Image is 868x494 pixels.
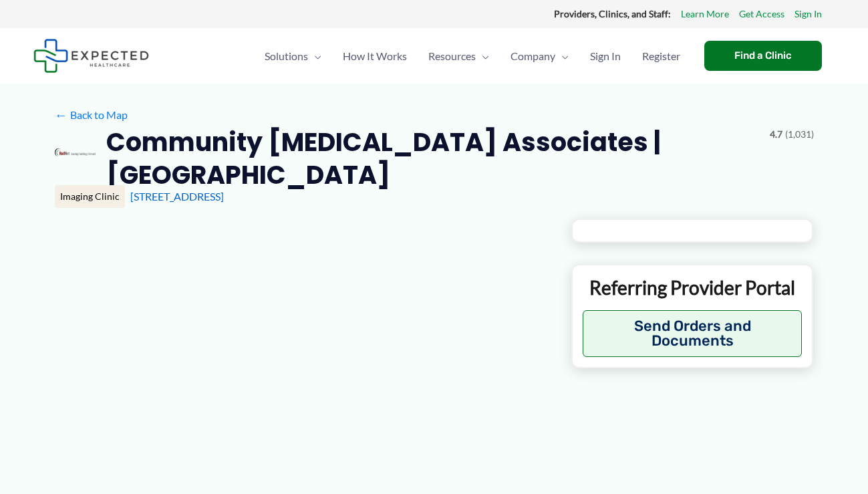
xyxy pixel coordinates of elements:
h2: Community [MEDICAL_DATA] Associates | [GEOGRAPHIC_DATA] [106,126,758,192]
span: Menu Toggle [476,33,489,80]
nav: Primary Site Navigation [254,33,691,80]
a: [STREET_ADDRESS] [130,190,224,203]
a: SolutionsMenu Toggle [254,33,332,80]
a: CompanyMenu Toggle [500,33,579,80]
img: Expected Healthcare Logo - side, dark font, small [33,39,149,73]
span: Sign In [590,33,621,80]
a: Sign In [579,33,631,80]
a: Learn More [681,5,729,23]
span: (1,031) [785,126,814,143]
span: Menu Toggle [308,33,321,80]
div: Imaging Clinic [55,185,125,208]
a: ←Back to Map [55,105,128,125]
button: Send Orders and Documents [583,310,803,357]
span: Register [642,33,680,80]
span: Menu Toggle [555,33,569,80]
a: ResourcesMenu Toggle [418,33,500,80]
a: How It Works [332,33,418,80]
strong: Providers, Clinics, and Staff: [554,8,671,19]
span: Company [511,33,555,80]
a: Find a Clinic [704,41,822,71]
a: Register [631,33,691,80]
span: 4.7 [770,126,782,143]
a: Get Access [739,5,784,23]
a: Sign In [794,5,822,23]
p: Referring Provider Portal [583,275,803,299]
span: Solutions [265,33,308,80]
span: ← [55,108,67,121]
span: Resources [428,33,476,80]
span: How It Works [343,33,407,80]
